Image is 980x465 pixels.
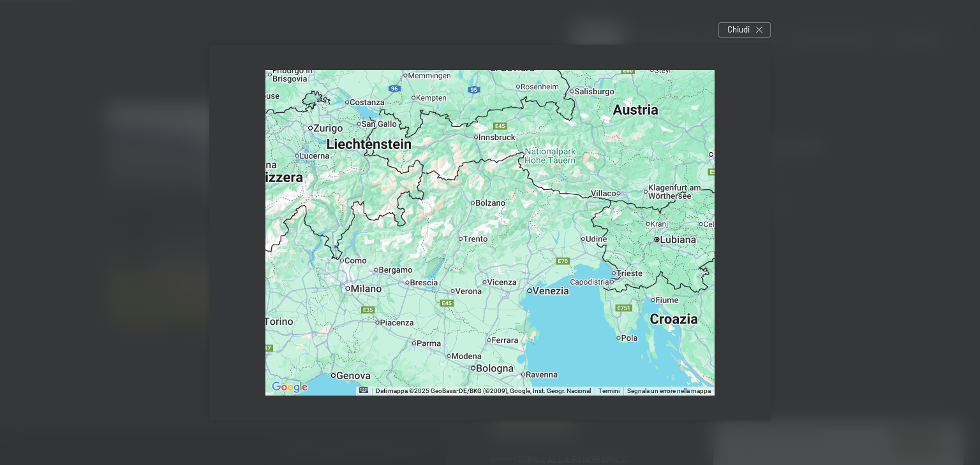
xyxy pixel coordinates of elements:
a: Segnala un errore nella mappa [627,387,711,394]
a: Visualizza questa zona in Google Maps (in una nuova finestra) [269,379,311,396]
span: Dati mappa ©2025 GeoBasis-DE/BKG (©2009), Google, Inst. Geogr. Nacional [376,387,591,394]
img: Google [269,379,311,396]
button: Scorciatoie da tastiera [359,387,368,393]
a: Termini (si apre in una nuova scheda) [598,387,620,394]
